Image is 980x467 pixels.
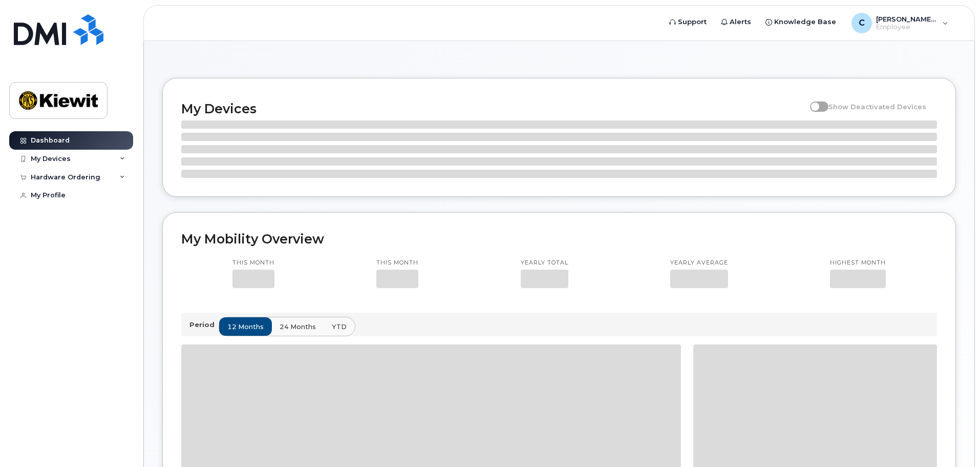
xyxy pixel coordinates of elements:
p: Yearly total [521,259,568,267]
span: YTD [332,322,347,332]
p: Yearly average [670,259,728,267]
p: Highest month [830,259,886,267]
span: Show Deactivated Devices [828,103,926,111]
h2: My Devices [181,101,805,116]
input: Show Deactivated Devices [810,97,818,105]
p: This month [232,259,274,267]
p: Period [189,320,219,330]
p: This month [376,259,418,267]
h2: My Mobility Overview [181,231,937,247]
span: 24 months [280,322,316,332]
